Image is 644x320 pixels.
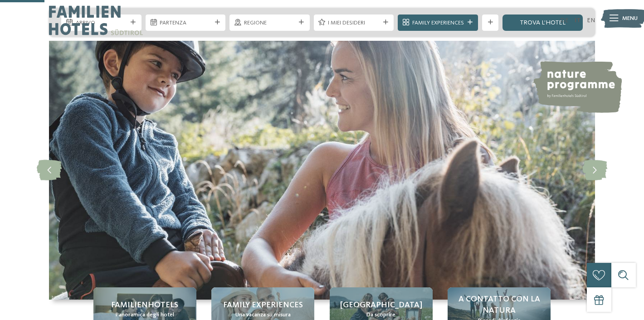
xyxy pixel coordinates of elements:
[340,300,422,311] span: [GEOGRAPHIC_DATA]
[116,311,174,319] span: Panoramica degli hotel
[532,61,622,113] img: nature programme by Familienhotels Südtirol
[622,15,638,23] span: Menu
[575,17,581,24] a: IT
[587,17,595,24] a: EN
[366,311,395,319] span: Da scoprire
[456,294,542,316] span: A contatto con la natura
[49,41,595,300] img: Family hotel Alto Adige: the happy family places!
[223,300,303,311] span: Family experiences
[111,300,178,311] span: Familienhotels
[560,17,569,24] a: DE
[235,311,291,319] span: Una vacanza su misura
